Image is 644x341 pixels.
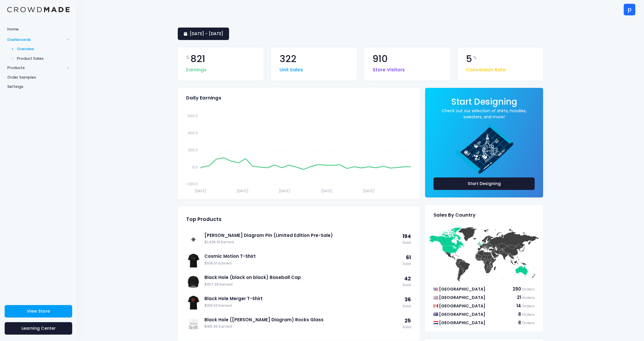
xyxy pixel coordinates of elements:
[204,295,400,302] a: Black Hole Merger T-Shirt
[439,311,485,317] span: [GEOGRAPHIC_DATA]
[402,282,411,288] span: Sold
[204,232,400,239] a: [PERSON_NAME] Diagram Pin (Limited Edition Pre-Sale)
[204,303,400,309] span: $199.53 Earned
[280,64,303,74] span: Unit Sales
[17,56,70,61] span: Product Sales
[7,75,70,80] span: Order Samples
[279,188,291,193] tspan: [DATE]
[433,177,535,190] a: Start Designing
[186,216,222,222] span: Top Products
[191,54,205,64] span: 821
[439,320,485,326] span: [GEOGRAPHIC_DATA]
[433,212,476,218] span: Sales By Country
[402,304,411,309] span: Sold
[204,317,400,323] a: Black Hole ([PERSON_NAME] Diagram) Rocks Glass
[5,305,72,318] a: View Store
[522,295,535,300] span: Orders
[402,261,411,267] span: Sold
[402,233,411,240] span: 194
[27,308,50,314] span: View Store
[522,312,535,317] span: Orders
[373,64,405,74] span: Store Visitors
[451,101,517,106] a: Start Designing
[178,28,229,40] a: [DATE] - [DATE]
[522,287,535,292] span: Orders
[188,130,198,135] tspan: 400.0
[192,164,198,169] tspan: 0.0
[186,64,206,74] span: Earnings
[280,54,296,64] span: 322
[190,31,223,37] span: [DATE] - [DATE]
[466,64,506,74] span: Conversion Rate
[204,240,400,245] span: $1,436.10 Earned
[624,4,635,15] div: p
[21,325,56,331] span: Learning Center
[5,322,72,335] a: Learning Center
[439,303,485,309] span: [GEOGRAPHIC_DATA]
[186,95,221,101] span: Daily Earnings
[188,147,198,152] tspan: 200.0
[517,294,521,300] span: 21
[17,46,70,52] span: Overview
[451,96,517,108] span: Start Designing
[7,26,70,32] span: Home
[522,320,535,325] span: Orders
[473,54,477,61] span: %
[466,54,472,64] span: 5
[186,54,189,61] span: $
[7,37,65,43] span: Dashboards
[237,188,248,193] tspan: [DATE]
[406,254,411,261] span: 61
[516,303,521,309] span: 14
[522,304,535,309] span: Orders
[204,261,400,266] span: $336.01 Earned
[518,311,521,317] span: 8
[404,317,411,324] span: 25
[363,188,375,193] tspan: [DATE]
[186,182,198,186] tspan: -200.0
[7,65,65,71] span: Products
[204,253,400,260] a: Cosmic Motion T-Shirt
[513,286,521,292] span: 290
[204,282,400,287] span: $257.39 Earned
[204,274,400,281] a: Black Hole (black on black) Baseball Cap
[204,324,400,329] span: $165.05 Earned
[404,296,411,303] span: 36
[7,7,70,12] img: Logo
[7,84,70,90] span: Settings
[373,54,388,64] span: 910
[402,240,411,246] span: Sold
[195,188,206,193] tspan: [DATE]
[439,295,485,300] span: [GEOGRAPHIC_DATA]
[518,320,521,326] span: 8
[439,286,485,292] span: [GEOGRAPHIC_DATA]
[321,188,333,193] tspan: [DATE]
[188,113,198,118] tspan: 600.0
[404,275,411,282] span: 42
[433,108,535,120] a: Check out our selection of shirts, hoodies, sweaters, and more!
[402,324,411,330] span: Sold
